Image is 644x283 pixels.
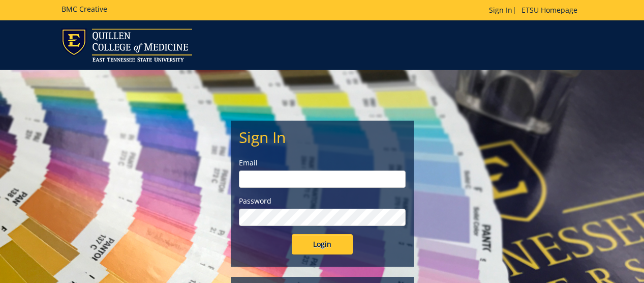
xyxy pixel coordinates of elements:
img: ETSU logo [62,29,192,62]
h5: BMC Creative [62,5,107,13]
input: Login [292,234,353,254]
a: Sign In [489,5,512,15]
h2: Sign In [239,129,406,146]
label: Password [239,196,406,206]
label: Email [239,158,406,168]
a: ETSU Homepage [516,5,582,15]
p: | [489,5,582,15]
